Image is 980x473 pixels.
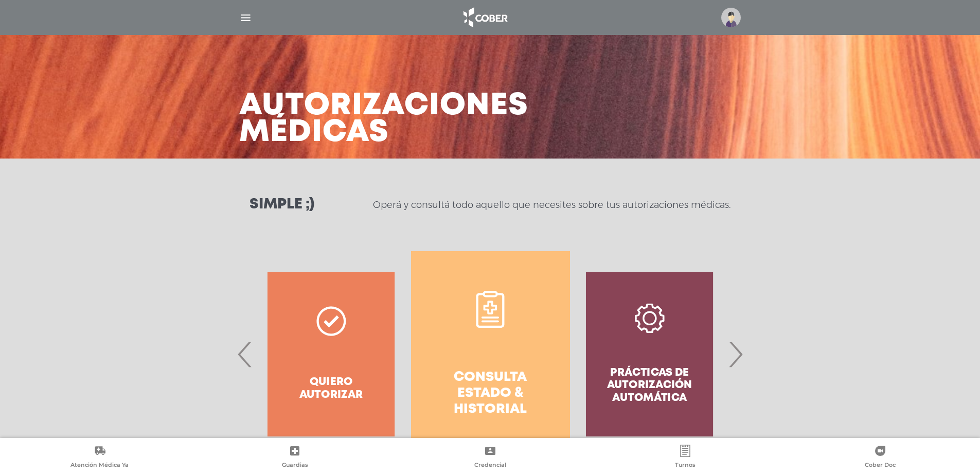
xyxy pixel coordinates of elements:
span: Turnos [675,461,696,470]
p: Operá y consultá todo aquello que necesites sobre tus autorizaciones médicas. [373,199,730,211]
a: Cober Doc [783,445,978,471]
a: Turnos [587,445,782,471]
h4: Consulta estado & historial [430,370,551,418]
img: profile-placeholder.svg [721,8,741,27]
img: Cober_menu-lines-white.svg [239,11,252,24]
a: Credencial [393,445,587,471]
img: logo_cober_home-white.png [458,5,512,30]
h3: Simple ;) [250,198,314,212]
span: Cober Doc [865,461,896,470]
span: Previous [235,326,255,382]
span: Guardias [282,461,308,470]
h3: Autorizaciones médicas [239,93,528,146]
a: Consulta estado & historial [411,251,570,457]
a: Atención Médica Ya [2,445,197,471]
span: Atención Médica Ya [70,461,129,470]
span: Credencial [474,461,506,470]
span: Next [725,326,745,382]
a: Guardias [197,445,392,471]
